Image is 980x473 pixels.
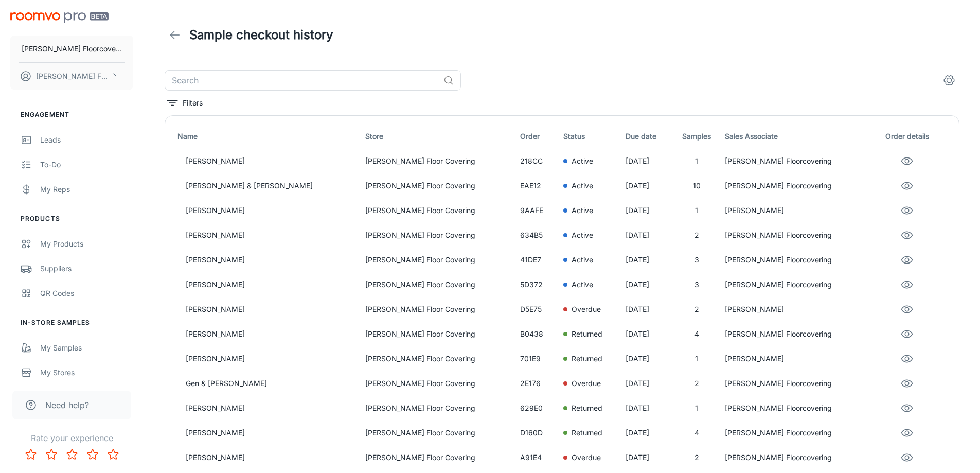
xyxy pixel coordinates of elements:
[725,328,867,340] p: [PERSON_NAME] Floorcovering
[40,367,133,378] div: My Stores
[572,230,593,241] p: Active
[676,402,717,414] p: 1
[520,328,555,340] p: B0438
[186,402,357,414] p: [PERSON_NAME]
[676,180,717,191] p: 10
[626,402,669,414] p: [DATE]
[572,427,602,439] p: Returned
[725,230,867,241] p: [PERSON_NAME] Floorcovering
[45,399,89,411] span: Need help?
[165,95,205,111] button: filter
[676,254,717,266] p: 3
[186,254,357,266] p: [PERSON_NAME]
[626,427,669,439] p: [DATE]
[365,180,512,191] p: [PERSON_NAME] Floor Covering
[365,304,512,315] p: [PERSON_NAME] Floor Covering
[626,378,669,389] p: [DATE]
[365,254,512,266] p: [PERSON_NAME] Floor Covering
[721,124,871,149] th: Sales Associate
[82,444,103,465] button: Rate 4 star
[41,444,62,465] button: Rate 2 star
[572,452,601,463] p: Overdue
[572,402,602,414] p: Returned
[559,124,621,149] th: Status
[897,176,917,196] button: eye
[725,353,867,364] p: [PERSON_NAME]
[520,230,555,241] p: 634B5
[626,279,669,290] p: [DATE]
[572,155,593,167] p: Active
[572,353,602,364] p: Returned
[10,63,133,90] button: [PERSON_NAME] Floorcovering
[626,180,669,191] p: [DATE]
[621,124,673,149] th: Due date
[365,328,512,340] p: [PERSON_NAME] Floor Covering
[725,279,867,290] p: [PERSON_NAME] Floorcovering
[897,324,917,344] button: eye
[21,444,41,465] button: Rate 1 star
[520,180,555,191] p: EAE12
[520,279,555,290] p: 5D372
[186,328,357,340] p: [PERSON_NAME]
[365,378,512,389] p: [PERSON_NAME] Floor Covering
[626,155,669,167] p: [DATE]
[520,427,555,439] p: D160D
[626,328,669,340] p: [DATE]
[897,398,917,418] button: eye
[626,205,669,216] p: [DATE]
[365,427,512,439] p: [PERSON_NAME] Floor Covering
[725,155,867,167] p: [PERSON_NAME] Floorcovering
[572,254,593,266] p: Active
[365,402,512,414] p: [PERSON_NAME] Floor Covering
[897,250,917,270] button: eye
[365,279,512,290] p: [PERSON_NAME] Floor Covering
[676,304,717,315] p: 2
[186,155,357,167] p: [PERSON_NAME]
[40,159,133,170] div: To-do
[672,124,721,149] th: Samples
[520,304,555,315] p: D5E75
[186,353,357,364] p: [PERSON_NAME]
[365,230,512,241] p: [PERSON_NAME] Floor Covering
[897,200,917,221] button: eye
[572,180,593,191] p: Active
[520,353,555,364] p: 701E9
[62,444,82,465] button: Rate 3 star
[103,444,123,465] button: Rate 5 star
[897,373,917,394] button: eye
[572,378,601,389] p: Overdue
[186,180,357,191] p: [PERSON_NAME] & [PERSON_NAME]
[725,304,867,315] p: [PERSON_NAME]
[186,452,357,463] p: [PERSON_NAME]
[725,452,867,463] p: [PERSON_NAME] Floorcovering
[22,43,122,55] p: [PERSON_NAME] Floorcovering
[516,124,559,149] th: Order
[40,184,133,195] div: My Reps
[365,452,512,463] p: [PERSON_NAME] Floor Covering
[676,353,717,364] p: 1
[520,254,555,266] p: 41DE7
[165,70,439,91] input: Search
[183,97,203,109] p: Filters
[676,205,717,216] p: 1
[572,328,602,340] p: Returned
[40,288,133,299] div: QR Codes
[897,151,917,171] button: eye
[40,263,133,274] div: Suppliers
[572,304,601,315] p: Overdue
[186,427,357,439] p: [PERSON_NAME]
[8,432,135,444] p: Rate your experience
[626,452,669,463] p: [DATE]
[725,402,867,414] p: [PERSON_NAME] Floorcovering
[725,378,867,389] p: [PERSON_NAME] Floorcovering
[897,274,917,295] button: eye
[365,205,512,216] p: [PERSON_NAME] Floor Covering
[520,402,555,414] p: 629E0
[676,230,717,241] p: 2
[939,70,959,91] button: columns
[626,304,669,315] p: [DATE]
[186,279,357,290] p: [PERSON_NAME]
[186,378,357,389] p: Gen & [PERSON_NAME]
[520,205,555,216] p: 9AAFE
[36,71,109,82] p: [PERSON_NAME] Floorcovering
